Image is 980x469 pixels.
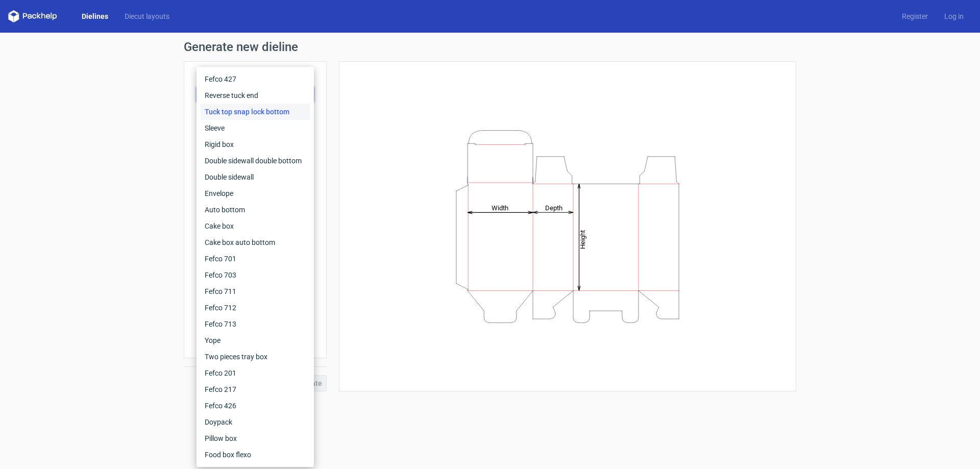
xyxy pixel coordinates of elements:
[73,11,116,21] a: Dielines
[201,218,310,234] div: Cake box
[116,11,178,21] a: Diecut layouts
[201,283,310,300] div: Fefco 711
[201,71,310,87] div: Fefco 427
[201,332,310,349] div: Yope
[201,316,310,332] div: Fefco 713
[894,11,936,21] a: Register
[201,381,310,398] div: Fefco 217
[201,169,310,185] div: Double sidewall
[201,153,310,169] div: Double sidewall double bottom
[201,202,310,218] div: Auto bottom
[201,234,310,251] div: Cake box auto bottom
[184,41,796,53] h1: Generate new dieline
[936,11,972,21] a: Log in
[545,204,562,211] tspan: Depth
[201,136,310,153] div: Rigid box
[201,349,310,365] div: Two pieces tray box
[492,204,508,211] tspan: Width
[579,230,586,249] tspan: Height
[201,267,310,283] div: Fefco 703
[201,185,310,202] div: Envelope
[201,447,310,463] div: Food box flexo
[201,87,310,104] div: Reverse tuck end
[201,104,310,120] div: Tuck top snap lock bottom
[201,251,310,267] div: Fefco 701
[201,300,310,316] div: Fefco 712
[201,120,310,136] div: Sleeve
[201,414,310,430] div: Doypack
[201,430,310,447] div: Pillow box
[201,365,310,381] div: Fefco 201
[201,398,310,414] div: Fefco 426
